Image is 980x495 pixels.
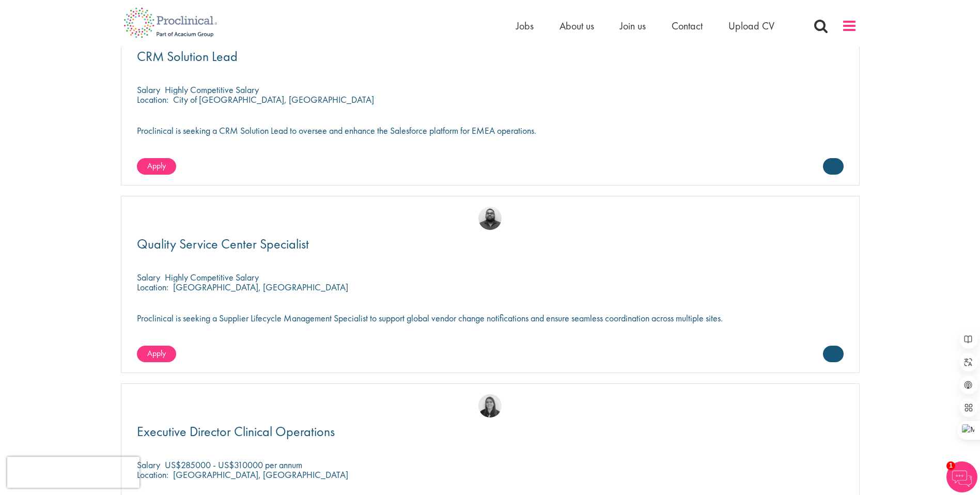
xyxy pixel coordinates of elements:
[672,19,703,33] a: Contact
[137,423,335,440] span: Executive Director Clinical Operations
[173,94,374,105] p: City of [GEOGRAPHIC_DATA], [GEOGRAPHIC_DATA]
[728,19,774,33] a: Upload CV
[137,50,844,63] a: CRM Solution Lead
[620,19,646,33] a: Join us
[137,469,168,481] span: Location:
[165,459,302,471] p: US$285000 - US$310000 per annum
[173,281,348,293] p: [GEOGRAPHIC_DATA], [GEOGRAPHIC_DATA]
[165,271,259,283] p: Highly Competitive Salary
[946,461,977,492] img: Chatbot
[137,94,168,105] span: Location:
[478,394,502,417] img: Ciara Noble
[173,469,348,481] p: [GEOGRAPHIC_DATA], [GEOGRAPHIC_DATA]
[147,160,166,171] span: Apply
[946,461,955,470] span: 1
[559,19,594,33] a: About us
[137,48,238,65] span: CRM Solution Lead
[137,346,176,362] a: Apply
[7,457,139,488] iframe: reCAPTCHA
[137,271,160,283] span: Salary
[137,84,160,96] span: Salary
[137,281,168,293] span: Location:
[137,425,844,438] a: Executive Director Clinical Operations
[137,158,176,175] a: Apply
[137,313,844,323] p: Proclinical is seeking a Supplier Lifecycle Management Specialist to support global vendor change...
[147,348,166,359] span: Apply
[137,126,844,135] p: Proclinical is seeking a CRM Solution Lead to oversee and enhance the Salesforce platform for EME...
[516,19,534,33] a: Jobs
[478,207,502,230] img: Ashley Bennett
[137,459,160,471] span: Salary
[137,238,844,251] a: Quality Service Center Specialist
[137,235,309,253] span: Quality Service Center Specialist
[165,84,259,96] p: Highly Competitive Salary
